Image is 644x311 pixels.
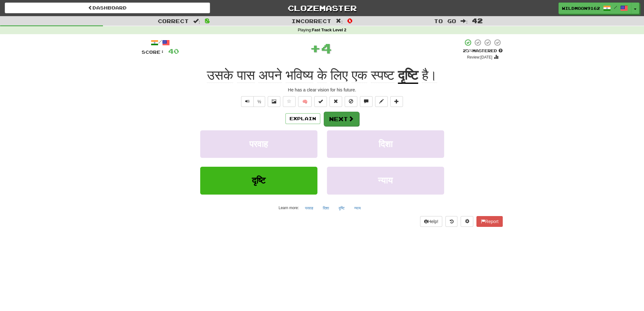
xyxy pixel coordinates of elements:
button: Explain [285,113,320,124]
a: WildMoon9162 / [558,3,631,14]
span: 8 [205,17,210,24]
div: / [142,39,179,47]
span: To go [434,18,456,24]
button: न्याय [327,167,444,194]
button: परवाह [302,203,317,213]
small: Learn more: [278,206,299,210]
button: 🧠 [298,96,312,107]
span: न्याय [378,176,393,185]
span: 25 % [463,48,472,53]
button: Discuss sentence (alt+u) [360,96,373,107]
span: स्पष्ट [371,68,394,83]
button: दिशा [327,130,444,158]
span: पास [237,68,255,83]
a: Clozemaster [220,3,425,14]
span: 42 [472,17,483,24]
a: Dashboard [5,3,210,13]
button: दृष्टि [335,203,348,213]
span: Score: [142,49,164,55]
span: Correct [158,18,189,24]
button: Set this sentence to 100% Mastered (alt+m) [314,96,327,107]
div: He has a clear vision for his future. [142,87,503,93]
span: : [336,18,343,24]
button: Next [324,112,359,126]
button: Ignore sentence (alt+i) [345,96,357,107]
button: दिशा [319,203,333,213]
button: परवाह [200,130,317,158]
span: दिशा [379,139,392,149]
button: ½ [253,96,265,107]
button: Edit sentence (alt+d) [375,96,388,107]
small: Review: [DATE] [467,55,492,59]
button: न्याय [351,203,364,213]
span: है। [422,68,437,83]
span: लिए [330,68,348,83]
span: एक [352,68,367,83]
button: Round history (alt+y) [445,216,457,227]
button: Help! [420,216,443,227]
span: Incorrect [291,18,331,24]
button: दृष्टि [200,167,317,194]
span: 40 [168,47,179,55]
span: / [614,5,617,9]
span: 0 [347,17,353,24]
span: WildMoon9162 [562,5,600,11]
button: Show image (alt+x) [268,96,280,107]
button: Report [476,216,502,227]
span: : [461,18,468,24]
span: + [310,39,321,58]
button: Play sentence audio (ctl+space) [241,96,254,107]
div: Text-to-speech controls [240,96,265,107]
span: 4 [321,40,332,56]
button: Favorite sentence (alt+f) [283,96,296,107]
button: Reset to 0% Mastered (alt+r) [329,96,342,107]
span: परवाह [249,139,268,149]
div: Mastered [463,48,503,54]
span: अपने [258,68,282,83]
span: के [317,68,327,83]
span: : [193,18,200,24]
span: उसके [207,68,233,83]
span: भविष्य [286,68,313,83]
span: दृष्टि [252,176,265,185]
button: Add to collection (alt+a) [390,96,403,107]
u: दृष्टि [398,68,418,84]
strong: Fast Track Level 2 [312,28,347,32]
